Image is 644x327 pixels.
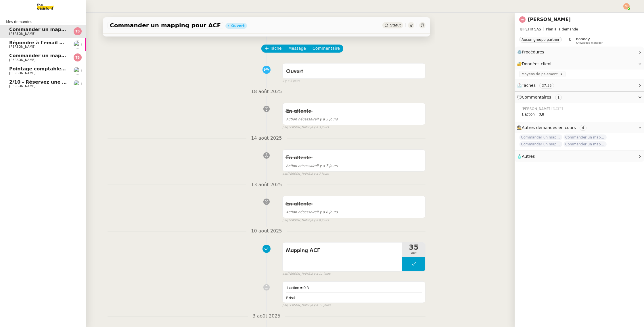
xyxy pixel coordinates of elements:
[519,134,562,140] span: Commander un mapping pour Afigec
[282,125,329,130] small: [PERSON_NAME]
[515,80,644,91] div: ⏲️Tâches 37:55
[282,218,287,223] span: par
[246,134,286,142] span: 14 août 2025
[246,227,286,235] span: 10 août 2025
[9,66,92,72] span: Pointage comptable - août 2025
[576,41,603,45] span: Knowledge manager
[390,23,401,27] span: Statut
[282,172,287,176] span: par
[576,37,603,44] app-user-label: Knowledge manager
[555,95,562,100] nz-tag: 1
[9,45,35,49] span: [PERSON_NAME]
[282,303,330,308] small: [PERSON_NAME]
[9,53,104,58] span: Commander un mapping pour Afigec
[522,106,551,111] span: [PERSON_NAME]
[522,154,535,159] span: Autres
[282,172,329,176] small: [PERSON_NAME]
[286,164,317,168] span: Action nécessaire
[286,246,399,255] span: Mapping ACF
[285,45,309,53] button: Message
[309,45,343,53] button: Commentaire
[9,84,35,88] span: [PERSON_NAME]
[74,41,82,49] img: users%2FtFhOaBya8rNVU5KG7br7ns1BCvi2%2Favatar%2Faa8c47da-ee6c-4101-9e7d-730f2e64f978
[519,141,562,147] span: Commander un mapping pour [PERSON_NAME]
[9,71,35,75] span: [PERSON_NAME]
[563,141,607,147] span: Commander un mapping pour Fideliance
[517,125,589,130] span: 🕵️
[517,95,564,99] span: 💬
[282,218,329,223] small: [PERSON_NAME]
[74,67,82,75] img: users%2FABbKNE6cqURruDjcsiPjnOKQJp72%2Favatar%2F553dd27b-fe40-476d-bebb-74bc1599d59c
[74,53,82,61] img: svg
[311,272,331,276] span: il y a 11 jours
[515,122,644,133] div: 🕵️Autres demandes en cours 4
[311,172,329,176] span: il y a 7 jours
[522,95,551,99] span: Commentaires
[74,27,82,35] img: svg
[563,134,607,140] span: Commander un mapping pour Compta [GEOGRAPHIC_DATA]
[522,111,639,117] div: 1 action = 0,8
[522,61,552,66] span: Données client
[286,164,338,168] span: il y a 7 jours
[580,125,586,131] nz-tag: 4
[551,106,564,111] span: [DATE]
[261,45,285,53] button: Tâche
[522,83,536,88] span: Tâches
[9,40,131,45] span: Répondre à l'email pour l'utilisation de l'image
[402,251,425,256] span: min
[286,285,422,291] div: 1 action = 0,8
[546,27,578,31] span: Plan à la demande
[517,83,559,88] span: ⏲️
[282,272,287,276] span: par
[515,92,644,103] div: 💬Commentaires 1
[576,37,590,41] span: nobody
[286,155,311,160] span: En attente
[286,210,338,214] span: il y a 8 jours
[286,117,317,121] span: Action nécessaire
[517,49,547,55] span: ⚙️
[282,79,300,84] span: il y a 3 jours
[515,58,644,70] div: 🔐Données client
[623,3,630,9] img: svg
[286,201,311,207] span: En attente
[522,125,576,130] span: Autres demandes en cours
[515,47,644,58] div: ⚙️Procédures
[110,22,221,28] span: Commander un mapping pour ACF
[539,83,554,89] nz-tag: 37:55
[311,303,331,308] span: il y a 11 jours
[313,45,340,52] span: Commentaire
[311,218,329,223] span: il y a 8 jours
[286,210,317,214] span: Action nécessaire
[282,125,287,130] span: par
[286,117,338,121] span: il y a 3 jours
[519,16,526,23] img: svg
[515,151,644,162] div: 🧴Autres
[248,312,285,320] span: 3 août 2025
[9,27,98,32] span: Commander un mapping pour ACF
[517,61,554,67] span: 🔐
[9,58,35,62] span: [PERSON_NAME]
[522,71,560,77] span: Moyens de paiement
[9,79,123,85] span: 2/10 - Réservez une chambre à l'hôtel Greet
[282,303,287,308] span: par
[270,45,282,52] span: Tâche
[3,19,36,25] span: Mes demandes
[519,27,541,31] span: TJIPETIR SAS
[74,80,82,88] img: users%2F8F3ae0CdRNRxLT9M8DTLuFZT1wq1%2Favatar%2F8d3ba6ea-8103-41c2-84d4-2a4cca0cf040
[519,37,562,43] nz-tag: Aucun groupe partner
[402,244,425,251] span: 35
[522,50,544,54] span: Procédures
[517,154,535,159] span: 🧴
[282,272,330,276] small: [PERSON_NAME]
[231,24,244,28] div: Ouvert
[311,125,329,130] span: il y a 3 jours
[246,88,286,96] span: 18 août 2025
[286,69,303,74] span: Ouvert
[528,17,571,22] a: [PERSON_NAME]
[286,296,295,300] b: Privé
[9,32,35,36] span: [PERSON_NAME]
[569,37,571,44] span: &
[286,109,311,114] span: En attente
[288,45,306,52] span: Message
[246,181,286,189] span: 13 août 2025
